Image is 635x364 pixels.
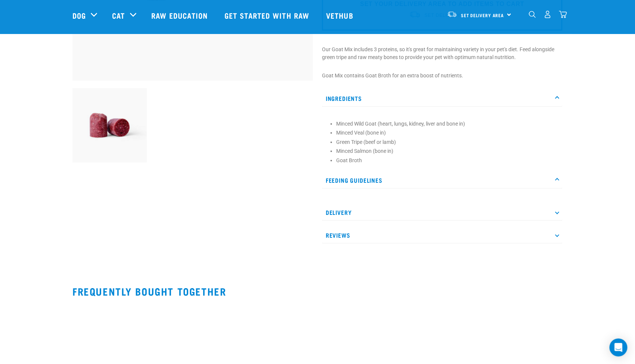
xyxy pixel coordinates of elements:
[336,129,559,137] li: Minced Veal (bone in)
[559,10,567,18] img: home-icon@2x.png
[461,14,504,16] span: Set Delivery Area
[112,10,125,21] a: Cat
[336,147,559,155] li: Minced Salmon (bone in)
[72,10,86,21] a: Dog
[322,90,563,107] p: Ingredients
[322,46,563,61] p: Our Goat Mix includes 3 proteins, so it's great for maintaining variety in your pet's diet. Feed ...
[336,138,559,146] li: Green Tripe (beef or lamb)
[529,11,536,18] img: home-icon-1@2x.png
[336,157,559,164] li: Goat Broth
[217,0,319,30] a: Get started with Raw
[322,172,563,189] p: Feeding Guidelines
[322,72,563,80] p: Goat Mix contains Goat Broth for an extra boost of nutrients.
[72,286,563,297] h2: Frequently bought together
[322,227,563,244] p: Reviews
[610,339,628,357] div: Open Intercom Messenger
[144,0,217,30] a: Raw Education
[319,0,363,30] a: Vethub
[544,10,552,18] img: user.png
[72,88,147,163] img: Raw Essentials Chicken Lamb Beef Bulk Minced Raw Dog Food Roll Unwrapped
[336,120,559,128] li: Minced Wild Goat (heart, lungs, kidney, liver and bone in)
[447,11,457,18] img: van-moving.png
[322,204,563,221] p: Delivery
